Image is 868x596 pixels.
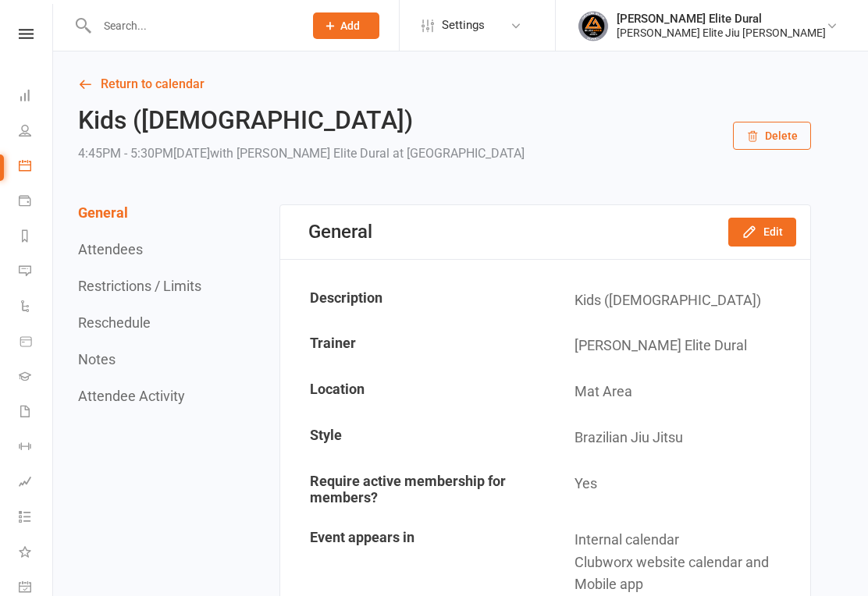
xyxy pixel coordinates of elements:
button: Edit [728,218,796,246]
button: Add [313,12,379,39]
button: Notes [78,351,116,367]
a: Dashboard [19,80,54,115]
a: People [19,115,54,150]
td: Mat Area [546,370,809,414]
a: Reports [19,220,54,255]
td: Kids ([DEMOGRAPHIC_DATA]) [546,278,809,323]
td: Brazilian Jiu Jitsu [546,416,809,460]
a: Product Sales [19,325,54,360]
button: Attendee Activity [78,388,185,404]
button: Delete [733,122,811,150]
a: Calendar [19,150,54,185]
div: General [308,221,372,243]
td: Location [282,370,545,414]
td: Description [282,278,545,323]
div: [PERSON_NAME] Elite Jiu [PERSON_NAME] [617,26,826,40]
td: Trainer [282,324,545,368]
button: Reschedule [78,314,151,331]
a: Assessments [19,466,54,501]
td: [PERSON_NAME] Elite Dural [546,324,809,368]
td: Yes [546,462,809,516]
button: Restrictions / Limits [78,278,201,294]
div: [PERSON_NAME] Elite Dural [617,12,826,26]
div: 4:45PM - 5:30PM[DATE] [78,143,525,165]
div: Internal calendar [575,529,799,552]
a: What's New [19,536,54,571]
h2: Kids ([DEMOGRAPHIC_DATA]) [78,107,525,134]
td: Style [282,416,545,460]
span: at [GEOGRAPHIC_DATA] [393,146,525,161]
span: Settings [442,8,485,43]
a: Payments [19,185,54,220]
input: Search... [92,15,293,37]
span: with [PERSON_NAME] Elite Dural [210,146,390,161]
span: Add [340,20,360,32]
button: General [78,204,128,221]
button: Attendees [78,241,143,257]
td: Require active membership for members? [282,462,545,516]
a: Return to calendar [78,73,811,95]
img: thumb_image1702864552.png [578,10,609,41]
